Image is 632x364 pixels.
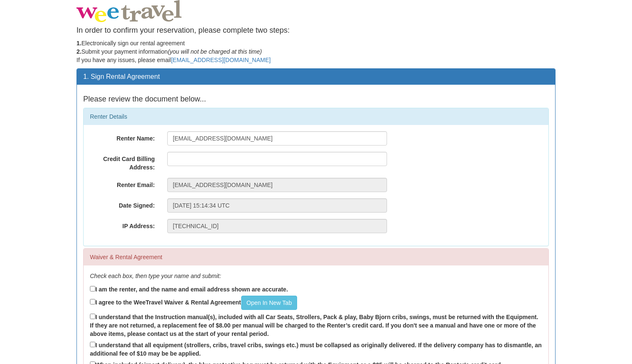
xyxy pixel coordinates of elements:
[90,284,288,294] label: I am the renter, and the name and email address shown are accurate.
[90,312,542,338] label: I understand that the Instruction manual(s), included with all Car Seats, Strollers, Pack & play,...
[76,48,82,55] strong: 2.
[90,286,95,291] input: I am the renter, and the name and email address shown are accurate.
[84,178,161,189] label: Renter Email:
[84,152,161,172] label: Credit Card Billing Address:
[90,273,221,279] em: Check each box, then type your name and submit:
[76,39,556,64] p: Electronically sign our rental agreement Submit your payment information If you have any issues, ...
[84,249,548,265] div: Waiver & Rental Agreement
[241,296,298,310] a: Open In New Tab
[84,108,548,125] div: Renter Details
[90,340,542,358] label: I understand that all equipment (strollers, cribs, travel cribs, swings etc.) must be collapsed a...
[168,48,262,55] em: (you will not be charged at this time)
[90,296,297,310] label: I agree to the WeeTravel Waiver & Rental Agreement
[76,40,82,47] strong: 1.
[90,314,95,319] input: I understand that the Instruction manual(s), included with all Car Seats, Strollers, Pack & play,...
[84,198,161,210] label: Date Signed:
[76,26,556,35] h4: In order to confirm your reservation, please complete two steps:
[90,342,95,347] input: I understand that all equipment (strollers, cribs, travel cribs, swings etc.) must be collapsed a...
[171,57,271,63] a: [EMAIL_ADDRESS][DOMAIN_NAME]
[83,95,549,104] h4: Please review the document below...
[83,73,549,81] h3: 1. Sign Rental Agreement
[84,131,161,143] label: Renter Name:
[84,219,161,230] label: IP Address:
[90,299,95,304] input: I agree to the WeeTravel Waiver & Rental AgreementOpen In New Tab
